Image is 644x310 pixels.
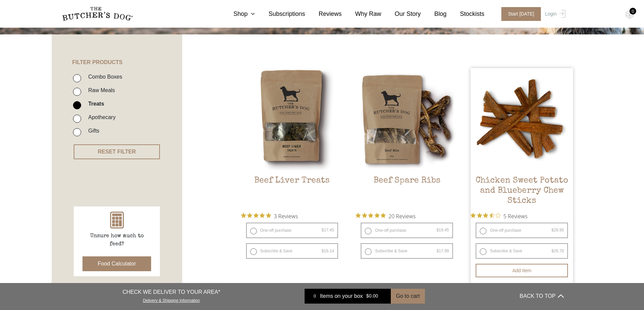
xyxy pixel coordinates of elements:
[241,176,343,207] h2: Beef Liver Treats
[246,243,338,259] label: Subscribe & Save
[361,243,453,259] label: Subscribe & Save
[85,86,115,95] label: Raw Meals
[551,228,554,232] span: $
[321,249,334,253] bdi: 16.14
[421,9,447,19] a: Blog
[447,9,484,19] a: Stockists
[82,256,151,271] button: Food Calculator
[503,211,527,221] span: 5 Reviews
[543,7,565,21] a: Login
[246,223,338,238] label: One-off purchase
[241,211,298,221] button: Rated 5 out of 5 stars from 3 reviews. Jump to reviews.
[391,289,425,304] button: Go to cart
[356,68,458,170] img: Beef Spare Ribs
[476,264,568,277] button: Add item
[305,9,342,19] a: Reviews
[495,7,544,21] a: Start [DATE]
[241,68,343,207] a: Beef Liver TreatsBeef Liver Treats
[471,68,573,207] a: Chicken Sweet Potato and Blueberry Chew Sticks
[241,68,343,170] img: Beef Liver Treats
[436,249,449,253] bdi: 17.99
[274,211,298,221] span: 3 Reviews
[388,211,415,221] span: 20 Reviews
[471,211,527,221] button: Rated 3.4 out of 5 stars from 5 reviews. Jump to reviews.
[629,8,636,15] div: 0
[381,9,421,19] a: Our Story
[321,228,334,232] bdi: 17.45
[501,7,541,21] span: Start [DATE]
[220,9,255,19] a: Shop
[122,288,220,296] p: CHECK WE DELIVER TO YOUR AREA*
[85,72,122,81] label: Combo Boxes
[255,9,305,19] a: Subscriptions
[625,10,634,19] img: TBD_Cart-Empty.png
[436,228,449,232] bdi: 19.45
[551,228,564,232] bdi: 28.95
[436,228,439,232] span: $
[520,288,564,304] button: BACK TO TOP
[356,211,415,221] button: Rated 4.9 out of 5 stars from 20 reviews. Jump to reviews.
[356,176,458,207] h2: Beef Spare Ribs
[143,297,200,303] a: Delivery & Shipping Information
[321,228,324,232] span: $
[342,9,381,19] a: Why Raw
[471,176,573,207] h2: Chicken Sweet Potato and Blueberry Chew Sticks
[85,113,116,122] label: Apothecary
[85,126,99,135] label: Gifts
[436,249,439,253] span: $
[476,223,568,238] label: One-off purchase
[366,293,378,299] bdi: 0.00
[356,68,458,207] a: Beef Spare RibsBeef Spare Ribs
[74,144,160,159] button: RESET FILTER
[551,249,564,253] bdi: 26.78
[321,249,324,253] span: $
[83,232,151,248] p: Unsure how much to feed?
[361,223,453,238] label: One-off purchase
[305,289,391,304] a: 0 Items on your box $0.00
[52,34,182,65] h4: FILTER PRODUCTS
[476,243,568,259] label: Subscribe & Save
[366,293,369,299] span: $
[85,99,104,108] label: Treats
[320,292,363,300] span: Items on your box
[310,293,320,300] div: 0
[551,249,554,253] span: $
